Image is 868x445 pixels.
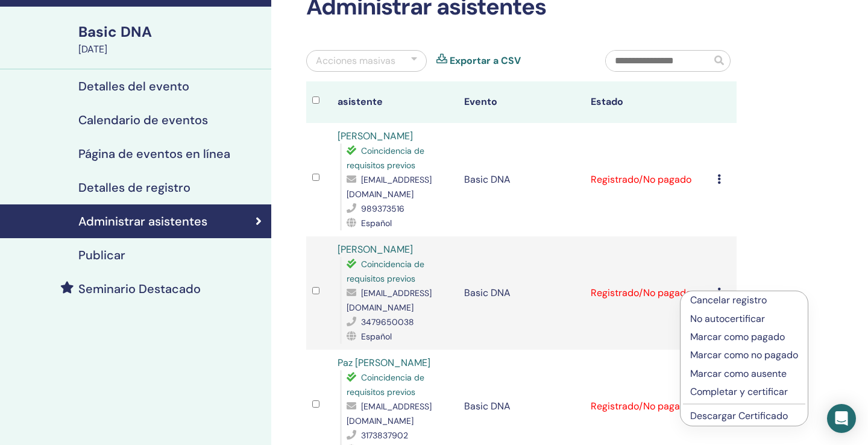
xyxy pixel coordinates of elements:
h4: Publicar [78,248,125,262]
span: Coincidencia de requisitos previos [347,145,424,171]
td: Basic DNA [458,236,585,350]
p: Marcar como ausente [690,367,798,381]
div: Acciones masivas [316,54,395,68]
span: Español [361,331,392,342]
h4: Detalles de registro [78,180,190,195]
td: Basic DNA [458,123,585,236]
span: [EMAIL_ADDRESS][DOMAIN_NAME] [347,174,432,200]
p: Cancelar registro [690,293,798,308]
th: asistente [332,81,458,123]
div: Open Intercom Messenger [827,404,856,433]
span: Coincidencia de requisitos previos [347,259,424,284]
span: Español [361,218,392,229]
span: 989373516 [361,203,404,214]
span: Coincidencia de requisitos previos [347,372,424,397]
h4: Seminario Destacado [78,282,201,296]
a: Descargar Certificado [690,409,788,422]
a: Exportar a CSV [450,54,521,68]
p: Completar y certificar [690,385,798,399]
p: Marcar como pagado [690,330,798,344]
span: [EMAIL_ADDRESS][DOMAIN_NAME] [347,288,432,313]
span: 3479650038 [361,317,414,327]
h4: Página de eventos en línea [78,147,230,161]
div: Basic DNA [78,22,264,42]
span: 3173837902 [361,430,408,441]
h4: Detalles del evento [78,79,189,93]
a: Paz [PERSON_NAME] [338,356,430,369]
p: No autocertificar [690,312,798,326]
div: [DATE] [78,42,264,57]
p: Marcar como no pagado [690,348,798,362]
a: Basic DNA[DATE] [71,22,271,57]
span: [EMAIL_ADDRESS][DOMAIN_NAME] [347,401,432,426]
h4: Administrar asistentes [78,214,207,229]
th: Estado [585,81,711,123]
th: Evento [458,81,585,123]
h4: Calendario de eventos [78,113,208,127]
a: [PERSON_NAME] [338,243,413,256]
a: [PERSON_NAME] [338,130,413,142]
